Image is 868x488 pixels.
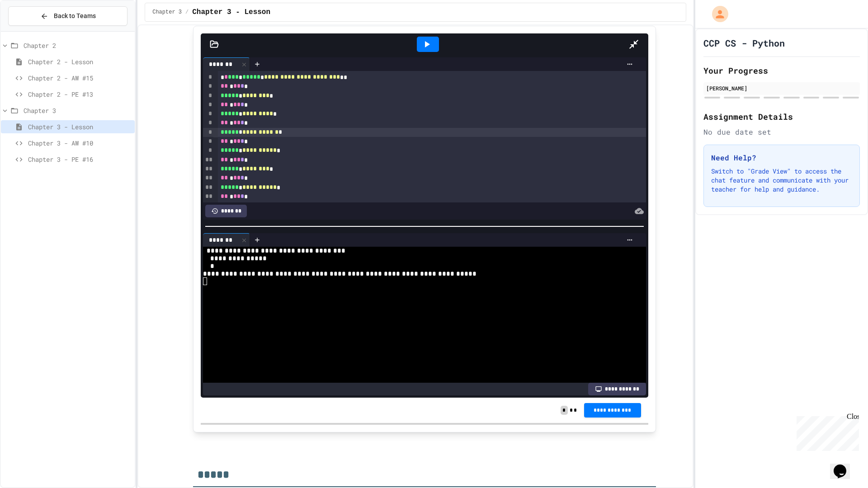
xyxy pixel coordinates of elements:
span: / [185,9,189,16]
span: Chapter 3 - Lesson [28,122,131,131]
span: Chapter 3 [152,9,182,16]
button: Back to Teams [8,6,127,26]
span: Chapter 2 - PE #13 [28,89,131,99]
h3: Need Help? [711,152,852,163]
span: Chapter 3 - AW #10 [28,138,131,148]
div: No due date set [703,127,860,137]
span: Chapter 3 - PE #16 [28,155,131,164]
span: Chapter 2 - Lesson [28,57,131,66]
h1: CCP CS - Python [703,37,785,49]
div: [PERSON_NAME] [706,84,857,92]
h2: Your Progress [703,64,860,77]
div: Chat with us now!Close [4,4,62,57]
span: Chapter 3 [24,106,131,115]
span: Chapter 2 - AW #15 [28,73,131,83]
iframe: chat widget [793,413,859,451]
p: Switch to "Grade View" to access the chat feature and communicate with your teacher for help and ... [711,167,852,194]
span: Chapter 3 - Lesson [192,7,270,18]
div: My Account [703,4,731,24]
h2: Assignment Details [703,110,860,123]
span: Chapter 2 [24,41,131,50]
span: Back to Teams [54,11,96,21]
iframe: chat widget [830,452,859,479]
